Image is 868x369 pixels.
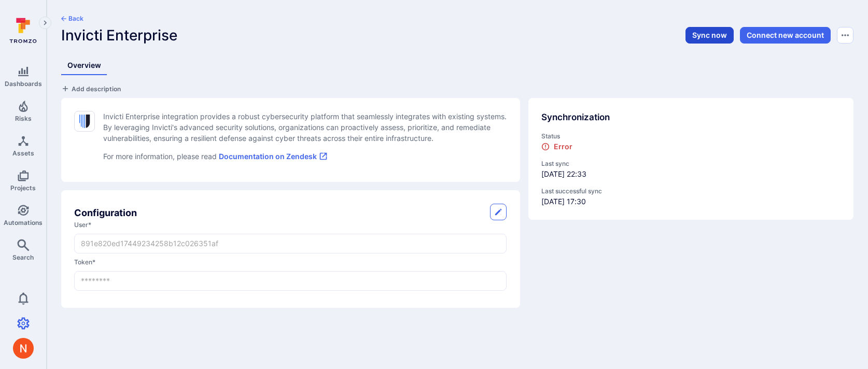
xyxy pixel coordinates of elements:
[541,142,572,151] div: Error
[541,187,841,196] span: Last successful sync
[103,111,507,144] p: Invicti Enterprise integration provides a robust cybersecurity platform that seamlessly integrate...
[5,80,42,88] span: Dashboards
[61,15,83,23] button: Back
[103,151,507,162] p: For more information, please read
[61,56,853,75] div: Integrations tabs
[72,85,121,93] span: Add description
[541,187,841,207] div: [DATE] 17:30
[4,219,43,226] span: Automations
[61,56,107,75] a: Overview
[219,152,328,161] a: Documentation on Zendesk
[10,184,36,192] span: Projects
[41,19,49,27] i: Expand navigation menu
[12,149,34,157] span: Assets
[61,26,177,44] span: Invicti Enterprise
[740,27,831,44] button: Connect new account
[12,253,34,261] span: Search
[541,132,841,152] div: status
[13,338,34,359] div: Neeren Patki
[685,27,734,44] button: Sync now
[74,220,507,230] label: user *
[541,132,841,141] span: Status
[74,258,507,267] label: token *
[541,159,841,179] div: [DATE] 22:33
[13,338,34,359] img: ACg8ocIprwjrgDQnDsNSk9Ghn5p5-B8DpAKWoJ5Gi9syOE4K59tr4Q=s96-c
[541,159,841,168] span: Last sync
[837,27,853,44] button: Options menu
[541,111,841,124] div: Synchronization
[39,17,51,29] button: Expand navigation menu
[15,115,32,122] span: Risks
[61,83,121,94] button: Add description
[74,206,137,220] h2: Configuration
